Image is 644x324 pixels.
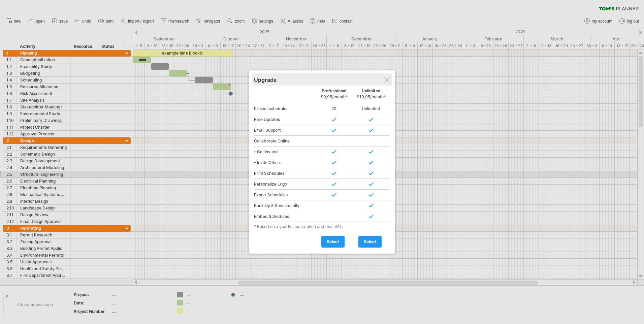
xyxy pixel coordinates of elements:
a: select [321,236,345,248]
div: - Get Invited [254,147,316,157]
span: select [327,239,339,244]
div: Email Support [254,125,316,136]
div: Upgrade [254,73,390,86]
div: * Based on a yearly subscription and excl VAT. [254,224,390,229]
span: $9,95/month* [321,94,348,99]
div: Embed Schedules [254,211,316,222]
div: Professional [316,88,353,103]
div: Export Schedules [254,190,316,200]
span: $19,95/month* [357,94,386,99]
div: Print Schedules [254,168,316,179]
a: select [358,236,382,248]
div: Unlimited [353,103,390,114]
div: Unlimited [353,88,390,103]
div: Free Updates [254,114,316,125]
span: select [364,239,376,244]
div: Back Up & Save Locally [254,200,316,211]
div: 20 [316,103,353,114]
div: Project schedules [254,103,316,114]
div: Collaborate Online [254,136,316,147]
div: Personalize Logo [254,179,316,190]
div: - Invite Others [254,157,316,168]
